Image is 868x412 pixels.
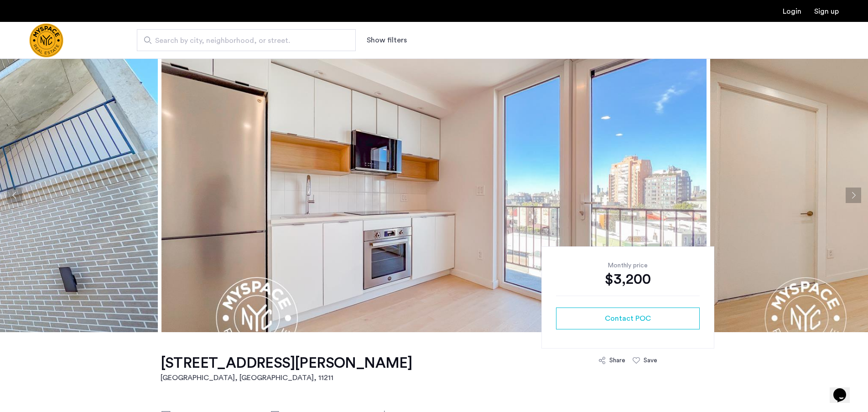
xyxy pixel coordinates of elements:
[367,35,407,46] button: Show or hide filters
[814,8,839,15] a: Registration
[7,188,22,203] button: Previous apartment
[830,375,859,403] iframe: chat widget
[556,261,700,270] div: Monthly price
[161,354,412,372] h1: [STREET_ADDRESS][PERSON_NAME]
[155,35,330,46] span: Search by city, neighborhood, or street.
[846,188,861,203] button: Next apartment
[644,356,657,365] div: Save
[556,308,700,329] button: button
[29,23,63,57] img: logo
[161,372,412,383] h2: [GEOGRAPHIC_DATA], [GEOGRAPHIC_DATA] , 11211
[605,313,651,324] span: Contact POC
[609,356,625,365] div: Share
[137,29,356,51] input: Apartment Search
[161,58,707,332] img: apartment
[556,270,700,288] div: $3,200
[783,8,801,15] a: Login
[161,354,412,383] a: [STREET_ADDRESS][PERSON_NAME][GEOGRAPHIC_DATA], [GEOGRAPHIC_DATA], 11211
[29,23,63,57] a: Cazamio Logo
